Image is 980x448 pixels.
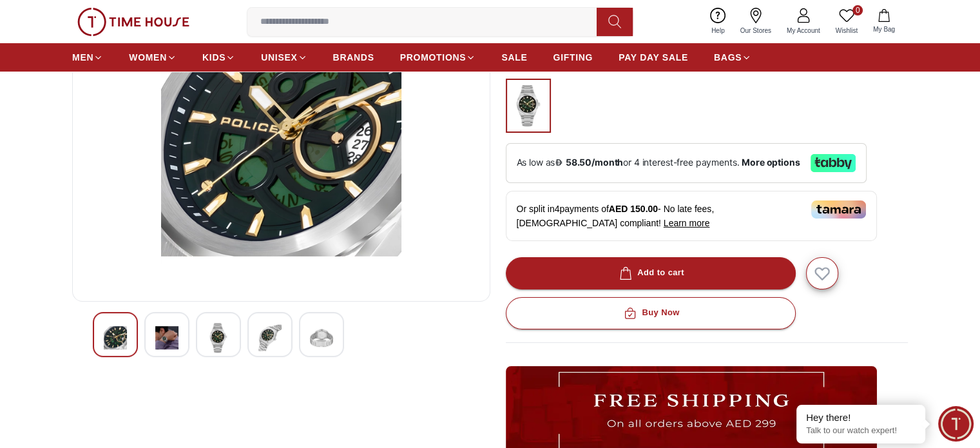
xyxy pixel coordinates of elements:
[706,26,730,35] span: Help
[400,46,476,69] a: PROMOTIONS
[735,26,776,35] span: Our Stores
[664,218,710,228] span: Learn more
[553,51,593,64] span: GIFTING
[501,46,527,69] a: SALE
[619,51,688,64] span: PAY DAY SALE
[506,297,796,329] button: Buy Now
[806,425,916,436] p: Talk to our watch expert!
[619,46,688,69] a: PAY DAY SALE
[938,406,974,442] div: Chat Widget
[155,323,178,353] img: POLICE Men's Chronograph Green Dial Watch - PEWJH2228009
[828,5,865,38] a: 0Wishlist
[104,323,127,353] img: POLICE Men's Chronograph Green Dial Watch - PEWJH2228009
[501,51,527,64] span: SALE
[512,85,544,126] img: ...
[72,51,93,64] span: MEN
[868,24,900,34] span: My Bag
[129,51,167,64] span: WOMEN
[202,51,226,64] span: KIDS
[506,257,796,289] button: Add to cart
[831,26,863,35] span: Wishlist
[553,46,593,69] a: GIFTING
[714,51,742,64] span: BAGS
[733,5,779,38] a: Our Stores
[207,323,230,353] img: POLICE Men's Chronograph Green Dial Watch - PEWJH2228009
[333,46,374,69] a: BRANDS
[704,5,733,38] a: Help
[72,46,103,69] a: MEN
[621,306,679,320] div: Buy Now
[333,51,374,64] span: BRANDS
[202,46,235,69] a: KIDS
[506,191,877,241] div: Or split in 4 payments of - No late fees, [DEMOGRAPHIC_DATA] compliant!
[129,46,177,69] a: WOMEN
[310,323,333,353] img: POLICE Men's Chronograph Green Dial Watch - PEWJH2228009
[617,266,684,280] div: Add to cart
[261,46,307,69] a: UNISEX
[811,200,866,219] img: Tamara
[258,323,282,353] img: POLICE Men's Chronograph Green Dial Watch - PEWJH2228009
[714,46,751,69] a: BAGS
[806,411,916,424] div: Hey there!
[261,51,297,64] span: UNISEX
[865,6,903,37] button: My Bag
[609,204,658,214] span: AED 150.00
[782,26,825,35] span: My Account
[852,5,863,15] span: 0
[77,8,189,36] img: ...
[400,51,466,64] span: PROMOTIONS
